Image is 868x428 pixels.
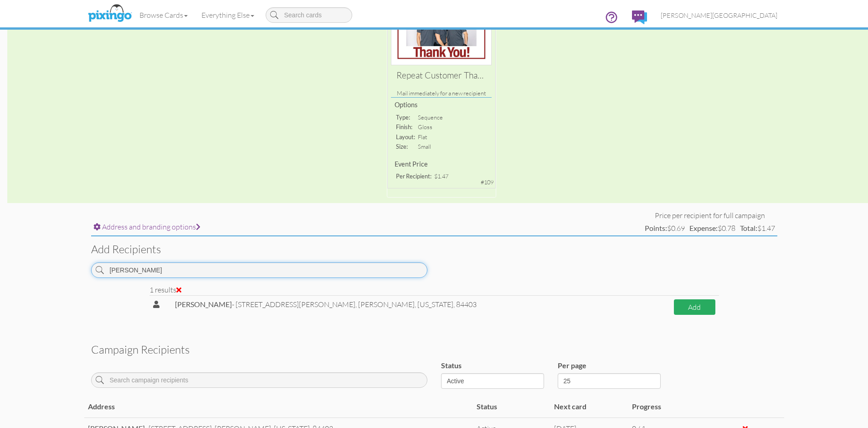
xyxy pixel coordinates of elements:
img: comments.svg [632,10,647,24]
a: Everything Else [195,4,261,26]
td: $0.78 [687,221,738,236]
a: [PERSON_NAME][GEOGRAPHIC_DATA] [654,4,784,27]
strong: [PERSON_NAME] [175,300,232,308]
strong: Points: [645,224,667,232]
strong: Expense: [689,224,718,232]
span: [PERSON_NAME], [358,300,477,309]
input: Search campaign recipients [91,372,427,388]
td: Address [84,396,473,418]
strong: Total: [740,224,757,232]
td: Status [473,396,551,418]
input: Search contact and group names [91,262,427,278]
label: Status [441,360,462,371]
span: [STREET_ADDRESS][PERSON_NAME], [236,300,357,309]
span: [PERSON_NAME][GEOGRAPHIC_DATA] [661,11,777,19]
span: [US_STATE], [417,300,455,309]
a: Browse Cards [133,4,195,26]
h3: Campaign recipients [91,344,777,355]
span: 84403 [456,300,477,309]
td: $0.69 [642,221,687,236]
button: Add [674,299,715,315]
h3: Add recipients [91,243,777,255]
td: Price per recipient for full campaign [642,210,777,221]
img: pixingo logo [86,2,134,25]
td: Next card [550,396,628,418]
td: $1.47 [738,221,777,236]
span: Address and branding options [102,222,200,231]
td: Progress [628,396,706,418]
div: 1 results [149,285,719,295]
input: Search cards [266,7,352,23]
label: Per page [558,360,586,371]
span: - [175,300,234,309]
